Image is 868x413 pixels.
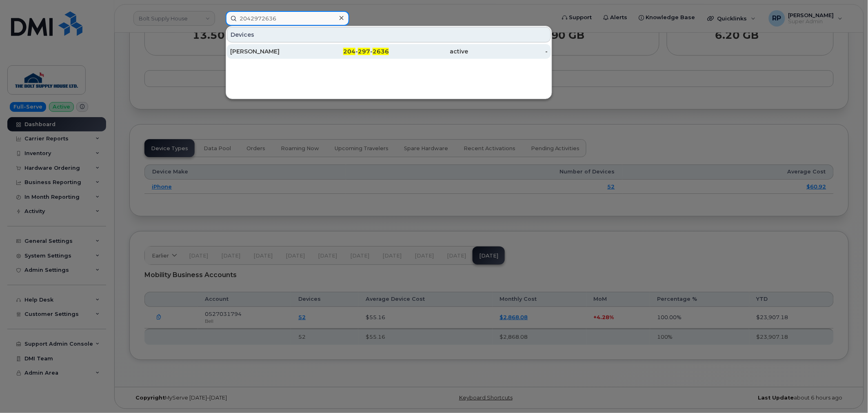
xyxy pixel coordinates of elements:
iframe: Messenger Launcher [832,377,862,407]
a: [PERSON_NAME]204-297-2636active- [227,44,551,59]
input: Find something... [226,11,349,26]
div: - [468,47,548,56]
div: - - [310,47,389,56]
div: Devices [227,27,551,42]
span: 204 [343,48,355,55]
span: 297 [358,48,370,55]
div: [PERSON_NAME] [230,47,310,56]
div: active [389,47,468,56]
span: 2636 [373,48,389,55]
